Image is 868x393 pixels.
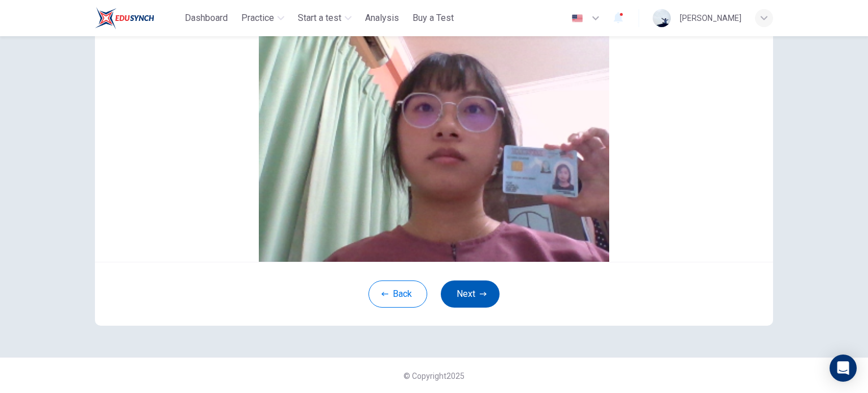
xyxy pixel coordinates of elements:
[180,8,232,28] button: Dashboard
[241,11,274,25] span: Practice
[413,11,454,25] span: Buy a Test
[570,14,584,23] img: en
[365,11,399,25] span: Analysis
[185,11,228,25] span: Dashboard
[95,7,180,29] a: ELTC logo
[298,11,341,25] span: Start a test
[237,8,289,28] button: Practice
[95,7,154,29] img: ELTC logo
[403,372,465,381] span: © Copyright 2025
[680,11,741,25] div: [PERSON_NAME]
[408,8,458,28] button: Buy a Test
[830,355,857,382] div: Open Intercom Messenger
[441,280,500,308] button: Next
[361,8,403,28] button: Analysis
[368,280,427,308] button: Back
[653,9,671,27] img: Profile picture
[293,8,356,28] button: Start a test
